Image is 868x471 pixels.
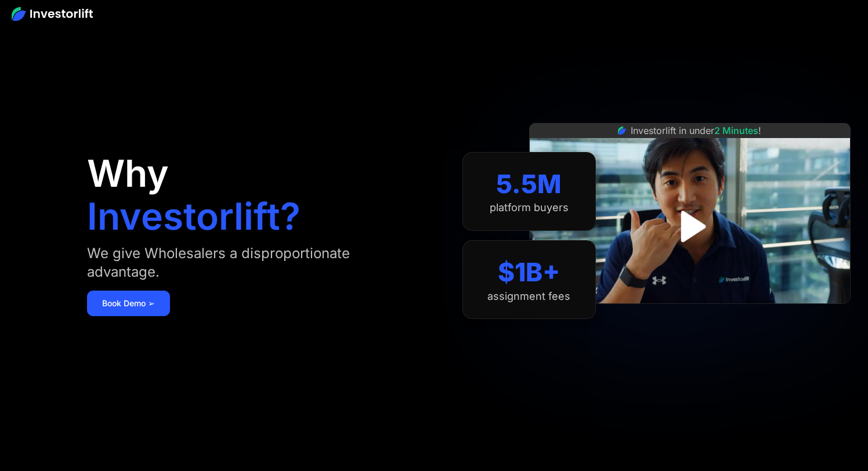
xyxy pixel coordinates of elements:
div: assignment fees [487,290,570,303]
div: platform buyers [490,201,569,214]
div: Investorlift in under ! [631,124,761,137]
iframe: Customer reviews powered by Trustpilot [603,310,777,324]
a: Book Demo ➢ [87,291,170,316]
h1: Investorlift? [87,198,301,235]
div: 5.5M [496,169,562,200]
a: open lightbox [664,201,715,252]
span: 2 Minutes [714,125,758,136]
div: We give Wholesalers a disproportionate advantage. [87,244,399,281]
div: $1B+ [498,257,560,288]
h1: Why [87,155,169,192]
